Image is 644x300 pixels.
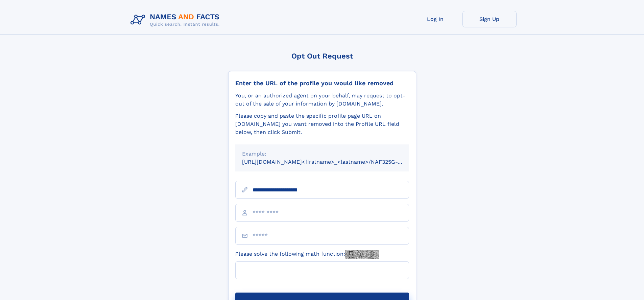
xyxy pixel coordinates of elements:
div: Opt Out Request [228,52,416,60]
div: Please copy and paste the specific profile page URL on [DOMAIN_NAME] you want removed into the Pr... [235,112,409,136]
small: [URL][DOMAIN_NAME]<firstname>_<lastname>/NAF325G-xxxxxxxx [242,159,422,165]
div: Enter the URL of the profile you would like removed [235,79,409,87]
label: Please solve the following math function: [235,250,379,259]
img: Logo Names and Facts [128,11,225,29]
div: You, or an authorized agent on your behalf, may request to opt-out of the sale of your informatio... [235,92,409,108]
div: Example: [242,150,402,158]
a: Log In [408,11,462,27]
a: Sign Up [462,11,517,27]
